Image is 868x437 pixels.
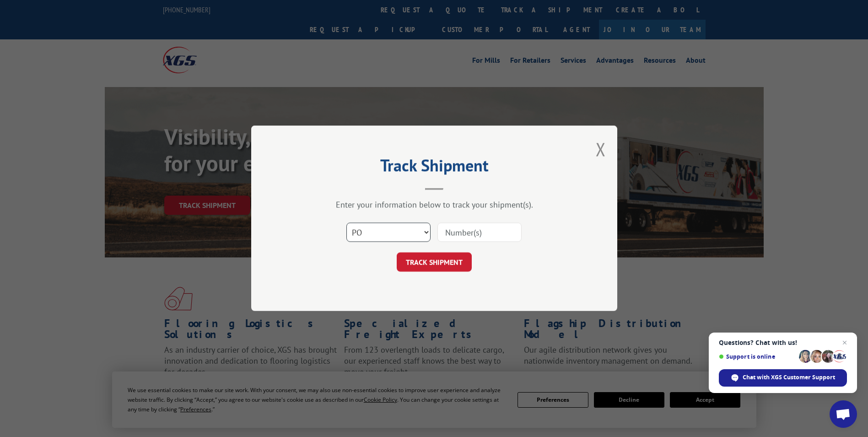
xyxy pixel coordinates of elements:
[297,200,571,210] div: Enter your information below to track your shipment(s).
[743,373,835,382] span: Chat with XGS Customer Support
[397,253,472,272] button: TRACK SHIPMENT
[719,339,847,346] span: Questions? Chat with us!
[297,159,571,176] h2: Track Shipment
[596,137,606,161] button: Close modal
[437,223,522,242] input: Number(s)
[719,369,847,387] span: Chat with XGS Customer Support
[830,400,857,428] a: Open chat
[719,353,796,360] span: Support is online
